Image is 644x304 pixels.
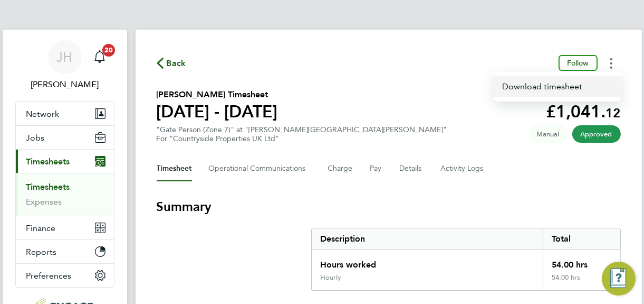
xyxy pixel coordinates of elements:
[157,101,278,122] h1: [DATE] - [DATE]
[157,57,186,70] button: Back
[606,105,621,121] span: 12
[16,240,114,263] button: Reports
[89,40,110,74] a: 20
[26,182,70,192] a: Timesheets
[320,273,341,282] div: Hourly
[26,156,70,167] span: Timesheets
[543,250,620,273] div: 54.00 hrs
[157,134,447,143] div: For "Countryside Properties UK Ltd"
[16,264,114,287] button: Preferences
[370,156,383,181] button: Pay
[567,58,589,68] span: Follow
[602,262,636,296] button: Engage Resource Center
[559,55,598,71] button: Follow
[26,133,45,143] span: Jobs
[15,78,114,91] span: Jane Howley
[311,228,621,291] div: Summary
[16,126,114,149] button: Jobs
[157,88,278,101] h2: [PERSON_NAME] Timesheet
[102,44,115,57] span: 20
[546,102,621,122] app-decimal: £1,041.
[494,76,621,97] a: Timesheets Menu
[400,156,424,181] button: Details
[16,102,114,125] button: Network
[16,150,114,173] button: Timesheets
[602,55,621,71] button: Timesheets Menu
[157,125,447,143] div: "Gate Person (Zone 7)" at "[PERSON_NAME][GEOGRAPHIC_DATA][PERSON_NAME]"
[167,57,186,70] span: Back
[16,173,114,216] div: Timesheets
[528,125,568,143] span: This timesheet was manually created.
[157,156,192,181] button: Timesheet
[26,271,72,281] span: Preferences
[57,50,73,64] span: JH
[16,216,114,239] button: Finance
[441,156,485,181] button: Activity Logs
[312,250,543,273] div: Hours worked
[328,156,353,181] button: Charge
[26,197,62,207] a: Expenses
[543,228,620,250] div: Total
[26,247,57,257] span: Reports
[26,223,56,233] span: Finance
[15,40,114,91] a: JH[PERSON_NAME]
[26,109,60,119] span: Network
[572,125,621,143] span: This timesheet has been approved.
[312,228,543,250] div: Description
[543,273,620,290] div: 54.00 hrs
[157,198,621,215] h3: Summary
[209,156,311,181] button: Operational Communications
